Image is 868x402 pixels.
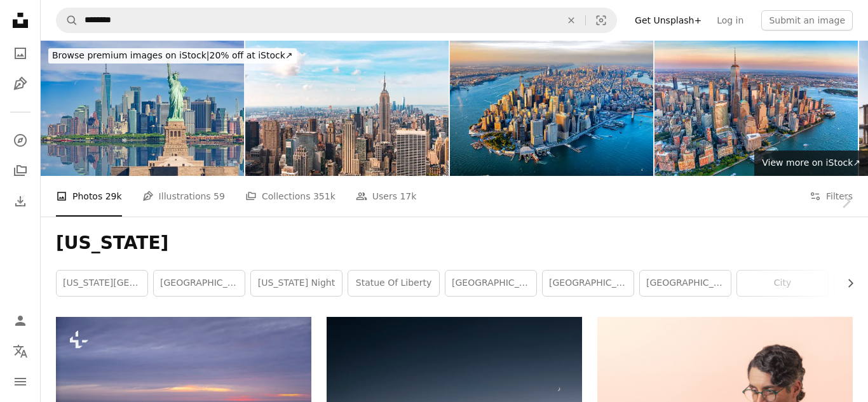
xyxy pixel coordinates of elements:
[41,41,244,176] img: Statue of Liberty and New York City Skyline with Manhattan Financial District, World Trade Center...
[810,176,853,217] button: Filters
[8,369,33,394] button: Menu
[839,271,853,296] button: scroll list to the right
[154,271,245,296] a: [GEOGRAPHIC_DATA]
[824,140,868,262] a: Next
[557,8,585,32] button: Clear
[52,50,209,60] span: Browse premium images on iStock |
[8,338,33,364] button: Language
[356,176,417,217] a: Users 17k
[8,71,33,97] a: Illustrations
[754,151,868,176] a: View more on iStock↗
[142,176,225,217] a: Illustrations 59
[445,271,536,296] a: [GEOGRAPHIC_DATA]
[41,41,304,71] a: Browse premium images on iStock|20% off at iStock↗
[8,128,33,153] a: Explore
[214,189,225,203] span: 59
[586,8,616,32] button: Visual search
[251,271,342,296] a: [US_STATE] night
[640,271,731,296] a: [GEOGRAPHIC_DATA]
[8,41,33,66] a: Photos
[8,308,33,333] a: Log in / Sign up
[627,10,709,30] a: Get Unsplash+
[737,271,828,296] a: city
[245,176,336,217] a: Collections 351k
[57,8,78,32] button: Search Unsplash
[761,10,853,30] button: Submit an image
[543,271,634,296] a: [GEOGRAPHIC_DATA]
[57,271,147,296] a: [US_STATE][GEOGRAPHIC_DATA]
[762,157,860,168] span: View more on iStock ↗
[654,41,858,176] img: New York Skyline
[56,232,853,255] h1: [US_STATE]
[245,41,449,176] img: New york city skyline on a sunny day
[348,271,439,296] a: statue of liberty
[313,189,336,203] span: 351k
[56,8,617,33] form: Find visuals sitewide
[450,41,653,176] img: New York Cityscape Aerial
[52,50,293,60] span: 20% off at iStock ↗
[709,10,751,30] a: Log in
[400,189,416,203] span: 17k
